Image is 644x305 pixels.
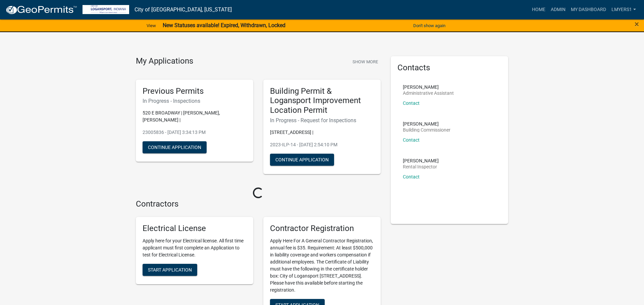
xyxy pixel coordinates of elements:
a: Contact [403,100,420,106]
p: Apply Here For A General Contractor Registration, annual fee is $35. Requirement: At least $500,0... [270,237,374,294]
h5: Electrical License [143,224,247,233]
p: 23005836 - [DATE] 3:34:13 PM [143,129,247,136]
p: Building Commissioner [403,128,450,132]
h5: Contractor Registration [270,224,374,233]
button: Start Application [143,264,197,276]
button: Continue Application [270,154,334,166]
p: Apply here for your Electrical license. All first time applicant must first complete an Applicati... [143,237,247,258]
p: [PERSON_NAME] [403,158,439,163]
button: Continue Application [143,141,207,153]
a: Home [529,3,548,16]
a: View [144,20,159,31]
h5: Previous Permits [143,86,247,96]
a: Admin [548,3,568,16]
h5: Building Permit & Logansport Improvement Location Permit [270,86,374,115]
p: Administrative Assistant [403,91,454,95]
h6: In Progress - Request for Inspections [270,117,374,124]
p: [PERSON_NAME] [403,122,450,126]
span: Start Application [148,267,192,272]
button: Close [635,20,639,28]
img: City of Logansport, Indiana [83,5,129,14]
span: × [635,19,639,29]
p: 2023-ILP-14 - [DATE] 2:54:10 PM [270,141,374,148]
p: [STREET_ADDRESS] | [270,129,374,136]
p: Rental Inspector [403,164,439,169]
a: Contact [403,137,420,143]
strong: New Statuses available! Expired, Withdrawn, Locked [163,22,285,28]
h5: Contacts [397,63,501,73]
button: Show More [350,56,381,67]
p: [PERSON_NAME] [403,85,454,89]
p: 520 E BROADWAY | [PERSON_NAME], [PERSON_NAME] | [143,109,247,124]
button: Don't show again [411,20,448,31]
h4: My Applications [136,56,193,66]
h6: In Progress - Inspections [143,98,247,104]
a: Contact [403,174,420,179]
a: City of [GEOGRAPHIC_DATA], [US_STATE] [135,4,232,15]
h4: Contractors [136,199,381,209]
a: lmyers1 [609,3,639,16]
a: My Dashboard [568,3,609,16]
